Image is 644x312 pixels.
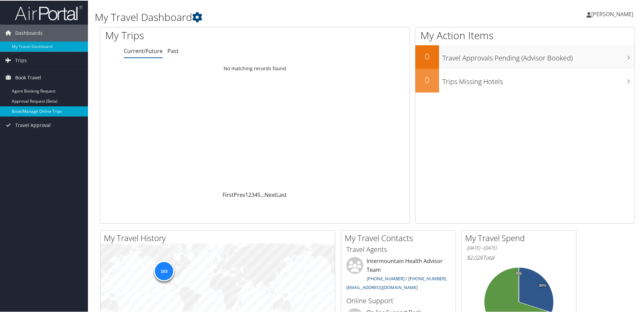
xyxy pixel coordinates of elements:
[346,284,418,290] a: [EMAIL_ADDRESS][DOMAIN_NAME]
[586,3,640,24] a: [PERSON_NAME]
[248,190,251,198] a: 2
[254,190,257,198] a: 4
[346,244,451,254] h3: Travel Agents
[251,190,254,198] a: 3
[343,256,454,292] li: Intermountain Health Advisor Team
[346,295,451,305] h3: Online Support
[516,271,522,275] tspan: 0%
[442,49,635,62] h3: Travel Approvals Pending (Advisor Booked)
[415,28,635,42] h1: My Action Items
[591,10,633,17] span: [PERSON_NAME]
[105,28,276,42] h1: My Trips
[15,69,41,85] span: Book Travel
[467,253,571,261] h6: Total
[415,68,635,92] a: 0Trips Missing Hotels
[15,116,51,133] span: Travel Approval
[95,9,458,24] h1: My Travel Dashboard
[245,190,248,198] a: 1
[467,253,483,261] span: $2,026
[367,275,446,281] a: [PHONE_NUMBER] / [PHONE_NUMBER]
[539,283,546,287] tspan: 30%
[467,244,571,251] h6: [DATE] - [DATE]
[15,24,43,41] span: Dashboards
[15,4,83,20] img: airportal-logo.png
[234,190,245,198] a: Prev
[264,190,276,198] a: Next
[260,190,264,198] span: …
[257,190,260,198] a: 5
[345,232,456,243] h2: My Travel Contacts
[442,73,635,86] h3: Trips Missing Hotels
[223,190,234,198] a: First
[415,45,635,68] a: 0Travel Approvals Pending (Advisor Booked)
[415,74,439,85] h2: 0
[154,260,174,281] div: 103
[415,50,439,61] h2: 0
[276,190,287,198] a: Last
[465,232,576,243] h2: My Travel Spend
[100,62,410,74] td: No matching records found
[15,51,27,68] span: Trips
[104,232,335,243] h2: My Travel History
[124,47,163,54] a: Current/Future
[167,47,179,54] a: Past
